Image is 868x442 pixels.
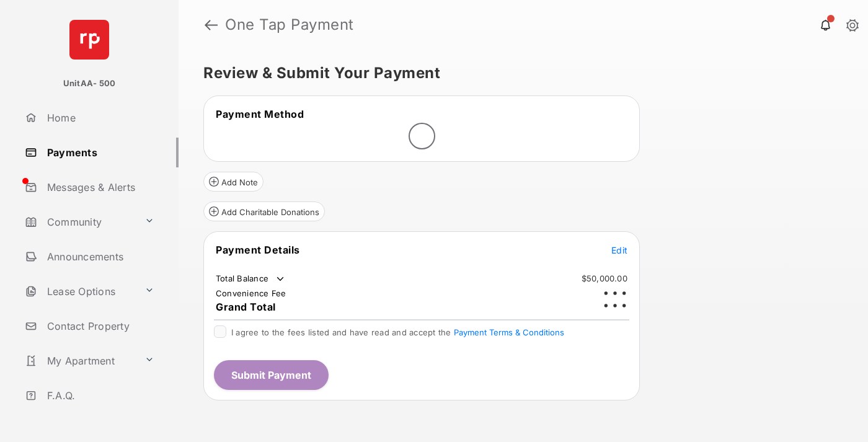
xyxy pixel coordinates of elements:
[214,360,329,390] button: Submit Payment
[216,301,276,313] span: Grand Total
[69,20,109,60] img: svg+xml;base64,PHN2ZyB4bWxucz0iaHR0cDovL3d3dy53My5vcmcvMjAwMC9zdmciIHdpZHRoPSI2NCIgaGVpZ2h0PSI2NC...
[20,103,179,133] a: Home
[63,77,116,90] p: UnitAA- 500
[231,327,564,337] span: I agree to the fees listed and have read and accept the
[216,244,300,256] span: Payment Details
[215,288,287,299] td: Convenience Fee
[20,346,139,376] a: My Apartment
[203,201,325,221] button: Add Charitable Donations
[20,138,179,167] a: Payments
[20,276,139,306] a: Lease Options
[203,172,263,192] button: Add Note
[20,381,179,410] a: F.A.Q.
[611,245,627,255] span: Edit
[20,242,179,272] a: Announcements
[611,244,627,256] button: Edit
[20,311,179,341] a: Contact Property
[20,172,179,202] a: Messages & Alerts
[581,273,628,284] td: $50,000.00
[20,207,139,237] a: Community
[203,66,833,81] h5: Review & Submit Your Payment
[215,273,286,285] td: Total Balance
[225,17,354,32] strong: One Tap Payment
[454,327,564,337] button: I agree to the fees listed and have read and accept the
[216,108,304,120] span: Payment Method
